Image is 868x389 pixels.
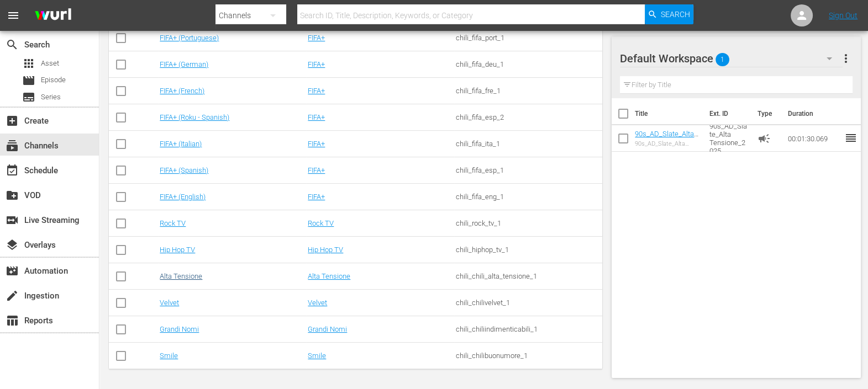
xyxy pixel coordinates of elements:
span: Asset [22,57,35,70]
a: FIFA+ [308,140,325,148]
div: chili_fifa_esp_2 [456,113,601,121]
a: FIFA+ [308,87,325,95]
a: FIFA+ (French) [160,87,204,95]
span: Automation [6,264,19,278]
span: Search [6,38,19,51]
a: FIFA+ (German) [160,60,208,68]
span: Create [6,114,19,127]
a: FIFA+ (Roku - Spanish) [160,113,229,121]
a: Alta Tensione [160,272,202,280]
span: Episode [22,74,35,87]
a: FIFA+ [308,166,325,174]
div: chili_chilivelvet_1 [456,299,601,307]
th: Duration [781,98,848,129]
span: Reports [6,314,19,327]
span: Asset [41,58,59,69]
div: chili_chili_alta_tensione_1 [456,272,601,280]
div: chili_rock_tv_1 [456,219,601,227]
div: chili_fifa_esp_1 [456,166,601,174]
span: Series [41,92,61,103]
a: Velvet [160,299,179,307]
a: FIFA+ (English) [160,193,206,201]
button: more_vert [839,45,853,72]
span: Channels [6,139,19,152]
span: menu [7,9,20,22]
div: chili_fifa_eng_1 [456,193,601,201]
div: chili_fifa_fre_1 [456,87,601,95]
a: Hip Hop TV [160,246,195,254]
span: Episode [41,74,66,86]
span: Overlays [6,238,19,252]
a: Grandi Nomi [308,325,347,333]
a: FIFA+ [308,60,325,68]
div: 90s_AD_Slate_Alta Tensione_2025 [635,140,701,147]
a: Smile [160,351,178,360]
th: Type [751,98,781,129]
a: FIFA+ [308,113,325,121]
a: Velvet [308,299,327,307]
div: chili_fifa_ita_1 [456,140,601,148]
a: Grandi Nomi [160,325,199,333]
a: Smile [308,351,326,360]
th: Ext. ID [703,98,750,129]
span: reorder [844,131,858,145]
td: 90s_AD_Slate_Alta Tensione_2025 [705,125,753,152]
span: Ingestion [6,289,19,302]
div: Default Workspace [620,43,842,74]
a: Rock TV [160,219,186,227]
img: ans4CAIJ8jUAAAAAAAAAAAAAAAAAAAAAAAAgQb4GAAAAAAAAAAAAAAAAAAAAAAAAJMjXAAAAAAAAAAAAAAAAAAAAAAAAgAT5G... [27,3,80,29]
a: 90s_AD_Slate_Alta Tensione_2025 [635,130,698,146]
button: Search [645,4,693,24]
div: chili_chilibuonumore_1 [456,351,601,360]
a: FIFA+ [308,193,325,201]
span: more_vert [839,52,853,65]
span: VOD [6,189,19,202]
span: Live Streaming [6,214,19,227]
div: chili_fifa_port_1 [456,34,601,42]
span: 1 [716,48,729,71]
span: Schedule [6,164,19,177]
th: Title [635,98,703,129]
span: Series [22,90,35,104]
a: Sign Out [829,11,858,20]
a: FIFA+ (Italian) [160,140,202,148]
div: chili_fifa_deu_1 [456,60,601,68]
span: Ad [757,132,771,145]
a: Alta Tensione [308,272,350,280]
a: Rock TV [308,219,334,227]
td: 00:01:30.069 [783,125,844,152]
div: chili_hiphop_tv_1 [456,246,601,254]
div: chili_chiliindimenticabili_1 [456,325,601,333]
a: FIFA+ (Spanish) [160,166,208,174]
a: FIFA+ (Portuguese) [160,34,219,42]
span: Search [661,4,690,24]
a: Hip Hop TV [308,246,343,254]
a: FIFA+ [308,34,325,42]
